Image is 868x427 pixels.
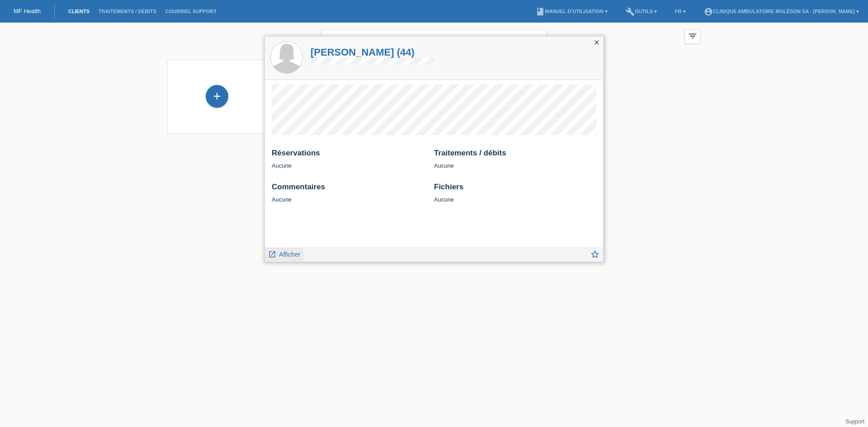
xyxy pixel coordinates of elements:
div: Aucune [434,149,596,169]
input: Recherche... [321,29,547,51]
i: close [532,34,542,45]
a: Support [845,418,864,425]
div: Aucune [434,183,596,203]
a: star_border [590,250,600,262]
a: Traitements / débits [94,9,161,14]
a: [PERSON_NAME] (44) [311,47,435,58]
span: Afficher [279,251,300,258]
i: filter_list [688,31,698,41]
div: Enregistrer le client [206,89,228,104]
div: Aucune [272,149,427,169]
div: Aucune [272,183,427,203]
h2: Commentaires [272,183,427,196]
i: book [536,7,545,16]
i: launch [268,250,276,258]
h2: Réservations [272,149,427,162]
i: account_circle [704,7,713,16]
a: buildOutils ▾ [621,9,661,14]
a: Clients [64,9,94,14]
h2: Fichiers [434,183,596,196]
a: FR ▾ [670,9,690,14]
a: account_circleClinique ambulatoire Moléson SA - [PERSON_NAME] ▾ [699,9,863,14]
i: close [593,39,600,46]
a: Courriel Support [161,9,221,14]
i: star_border [590,249,600,259]
a: launch Afficher [268,248,300,259]
i: build [626,7,635,16]
h2: Traitements / débits [434,149,596,162]
a: bookManuel d’utilisation ▾ [531,9,612,14]
a: MF Health [14,8,41,14]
